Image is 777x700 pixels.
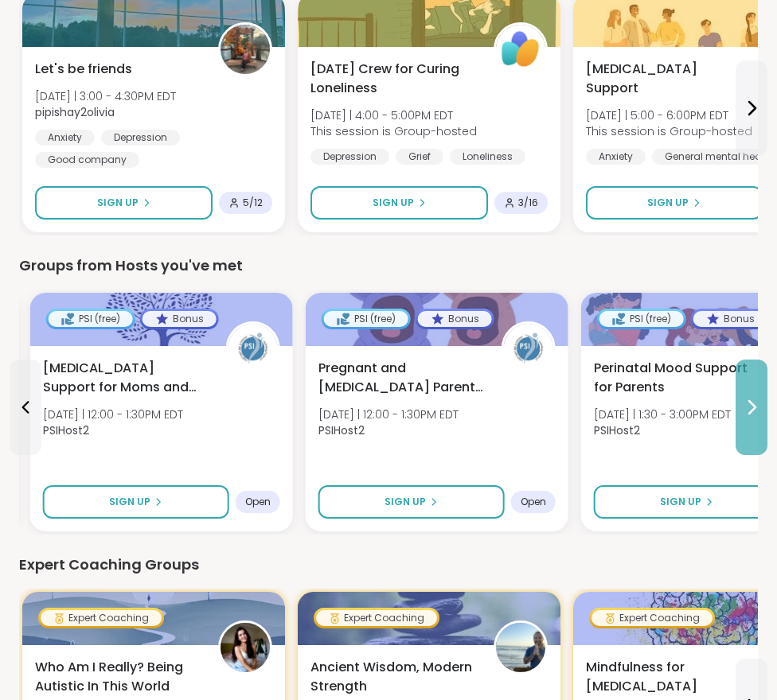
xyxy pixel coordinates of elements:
div: Bonus [143,311,217,327]
div: Anxiety [35,130,95,146]
div: PSI (free) [599,311,684,327]
span: Sign Up [647,196,689,210]
img: elenacarr0ll [221,623,270,672]
span: Sign Up [97,196,139,210]
button: Sign Up [310,186,488,220]
button: Sign Up [35,186,213,220]
b: PSIHost2 [318,422,365,438]
img: GokuCloud [496,623,545,672]
div: PSI (free) [49,311,133,327]
span: [DATE] Crew for Curing Loneliness [310,60,476,98]
span: 5 / 12 [243,196,263,209]
span: Sign Up [385,495,426,509]
span: Let's be friends [35,60,132,79]
span: [DATE] | 5:00 - 6:00PM EDT [586,107,752,123]
span: [MEDICAL_DATA] Support for Moms and Birthing People [43,359,209,397]
img: pipishay2olivia [221,25,270,74]
b: PSIHost2 [594,422,640,438]
span: 3 / 16 [518,196,538,209]
img: PSIHost2 [504,324,553,373]
button: Sign Up [318,485,505,519]
div: Depression [310,149,389,165]
div: Loneliness [450,149,525,165]
span: Ancient Wisdom, Modern Strength [310,658,476,696]
span: Sign Up [660,495,701,509]
div: Expert Coaching [592,610,713,626]
span: Pregnant and [MEDICAL_DATA] Parents of Multiples [318,359,484,397]
div: Groups from Hosts you've met [19,255,758,277]
span: Sign Up [373,196,414,210]
b: PSIHost2 [43,422,89,438]
button: Sign Up [43,485,229,519]
img: PSIHost2 [228,324,278,373]
span: This session is Group-hosted [586,123,752,139]
span: [MEDICAL_DATA] Support [586,60,752,98]
span: Mindfulness for [MEDICAL_DATA] [586,658,752,696]
img: ShareWell [496,25,545,74]
div: Bonus [418,311,492,327]
div: PSI (free) [324,311,408,327]
div: Depression [101,130,180,146]
div: Grief [396,149,443,165]
span: [DATE] | 3:00 - 4:30PM EDT [35,88,176,104]
span: [DATE] | 4:00 - 5:00PM EDT [310,107,477,123]
div: Expert Coaching Groups [19,554,758,576]
span: Who Am I Really? Being Autistic In This World [35,658,201,696]
span: Open [521,496,546,508]
span: Open [245,496,271,508]
div: Expert Coaching [41,610,162,626]
span: [DATE] | 1:30 - 3:00PM EDT [594,406,731,422]
span: Sign Up [109,495,150,509]
span: [DATE] | 12:00 - 1:30PM EDT [318,406,459,422]
span: [DATE] | 12:00 - 1:30PM EDT [43,406,183,422]
div: Expert Coaching [316,610,437,626]
button: Sign Up [586,186,763,220]
span: This session is Group-hosted [310,123,477,139]
div: Anxiety [586,149,646,165]
b: pipishay2olivia [35,104,115,120]
span: Perinatal Mood Support for Parents [594,359,759,397]
div: Bonus [693,311,767,327]
div: Good company [35,152,139,168]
